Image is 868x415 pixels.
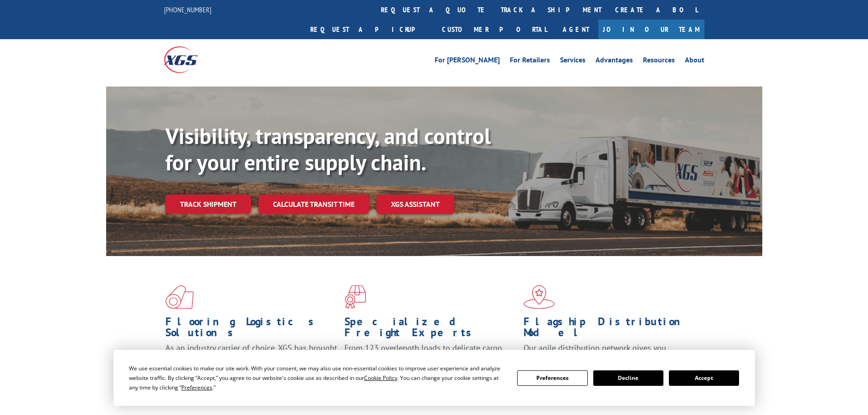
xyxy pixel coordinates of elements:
[593,370,663,386] button: Decline
[165,316,338,343] h1: Flooring Logistics Solutions
[560,56,586,67] a: Services
[643,56,675,67] a: Resources
[524,343,691,364] span: Our agile distribution network gives you nationwide inventory management on demand.
[554,20,598,39] a: Agent
[344,343,517,383] p: From 123 overlength loads to delicate cargo, our experienced staff knows the best way to move you...
[165,195,251,214] a: Track shipment
[258,195,369,214] a: Calculate transit time
[376,195,454,214] a: XGS ASSISTANT
[524,316,696,343] h1: Flagship Distribution Model
[685,56,704,67] a: About
[165,122,491,176] b: Visibility, transparency, and control for your entire supply chain.
[165,285,194,309] img: xgs-icon-total-supply-chain-intelligence-red
[344,285,366,309] img: xgs-icon-focused-on-flooring-red
[165,343,337,375] span: As an industry carrier of choice, XGS has brought innovation and dedication to flooring logistics...
[598,20,704,39] a: Join Our Team
[113,350,755,406] div: Cookie Consent Prompt
[435,20,554,39] a: Customer Portal
[181,384,212,391] span: Preferences
[164,5,211,14] a: [PHONE_NUMBER]
[129,364,506,392] div: We use essential cookies to make our site work. With your consent, we may also use non-essential ...
[669,370,739,386] button: Accept
[517,370,587,386] button: Preferences
[303,20,435,39] a: Request a pickup
[596,56,633,67] a: Advantages
[364,374,397,382] span: Cookie Policy
[524,285,555,309] img: xgs-icon-flagship-distribution-model-red
[435,56,500,67] a: For [PERSON_NAME]
[510,56,550,67] a: For Retailers
[344,316,517,343] h1: Specialized Freight Experts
